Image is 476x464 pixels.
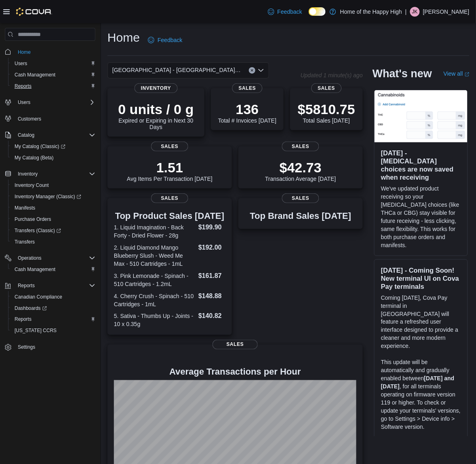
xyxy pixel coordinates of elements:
[11,237,95,247] span: Transfers
[15,266,55,273] span: Cash Management
[11,203,95,213] span: Manifests
[15,316,32,323] span: Reports
[15,227,61,234] span: Transfers (Classic)
[249,67,255,74] button: Clear input
[11,70,59,80] a: Cash Management
[114,272,195,288] dt: 3. Pink Lemonade - Spinach - 510 Cartridges - 1.2mL
[11,292,95,302] span: Canadian Compliance
[11,214,55,224] a: Purchase Orders
[298,101,355,117] p: $5810.75
[218,101,276,117] p: 136
[8,291,99,303] button: Canadian Compliance
[15,47,95,57] span: Home
[2,46,99,57] button: Home
[301,72,363,78] p: Updated 1 minute(s) ago
[2,280,99,291] button: Reports
[107,30,140,46] h1: Home
[15,155,54,161] span: My Catalog (Beta)
[373,67,432,80] h2: What's new
[8,81,99,92] button: Reports
[11,142,95,151] span: My Catalog (Classic)
[8,264,99,275] button: Cash Management
[15,60,27,67] span: Users
[15,83,32,89] span: Reports
[2,97,99,108] button: Users
[18,99,30,106] span: Users
[198,291,225,301] dd: $148.88
[11,326,60,336] a: [US_STATE] CCRS
[2,113,99,125] button: Customers
[405,7,407,17] p: |
[145,32,185,48] a: Feedback
[8,303,99,314] a: Dashboards
[8,58,99,69] button: Users
[112,65,241,75] span: [GEOGRAPHIC_DATA] - [GEOGRAPHIC_DATA] - Fire & Flower
[114,367,356,377] h4: Average Transactions per Hour
[15,253,45,263] button: Operations
[15,343,38,352] a: Settings
[15,130,38,140] button: Catalog
[381,184,461,249] p: We've updated product receiving so your [MEDICAL_DATA] choices (like THCa or CBG) stay visible fo...
[11,153,95,163] span: My Catalog (Beta)
[8,325,99,337] button: [US_STATE] CCRS
[18,116,41,122] span: Customers
[8,69,99,81] button: Cash Management
[11,192,95,201] span: Inventory Manager (Classic)
[15,114,44,124] a: Customers
[298,101,355,124] div: Total Sales [DATE]
[381,149,461,181] h3: [DATE] - [MEDICAL_DATA] choices are now saved when receiving
[15,130,95,140] span: Catalog
[465,72,470,77] svg: External link
[8,191,99,202] a: Inventory Manager (Classic)
[410,7,420,17] div: Joshua Kirkham
[423,7,470,17] p: [PERSON_NAME]
[444,70,470,77] a: View allExternal link
[15,97,95,107] span: Users
[278,8,302,16] span: Feedback
[15,281,38,290] button: Reports
[11,303,95,313] span: Dashboards
[11,81,95,91] span: Reports
[11,142,69,151] a: My Catalog (Classic)
[381,358,461,431] p: This update will be automatically and gradually enabled between , for all terminals operating on ...
[114,101,198,117] p: 0 units / 0 g
[11,70,95,80] span: Cash Management
[8,180,99,191] button: Inventory Count
[11,226,95,235] span: Transfers (Classic)
[15,182,49,189] span: Inventory Count
[5,42,95,374] nav: Complex example
[15,169,41,179] button: Inventory
[114,292,195,308] dt: 4. Cherry Crush - Spinach - 510 Cartridges - 1mL
[2,168,99,180] button: Inventory
[250,211,352,221] h3: Top Brand Sales [DATE]
[11,214,95,224] span: Purchase Orders
[11,180,95,190] span: Inventory Count
[127,159,213,176] p: 1.51
[11,237,38,247] a: Transfers
[282,142,319,151] span: Sales
[15,216,51,222] span: Purchase Orders
[265,159,336,182] div: Transaction Average [DATE]
[8,141,99,152] a: My Catalog (Classic)
[18,171,38,177] span: Inventory
[8,225,99,236] a: Transfers (Classic)
[232,83,263,93] span: Sales
[15,305,47,311] span: Dashboards
[8,202,99,214] button: Manifests
[282,193,319,203] span: Sales
[11,303,50,313] a: Dashboards
[11,226,64,235] a: Transfers (Classic)
[18,282,35,289] span: Reports
[381,375,455,390] strong: [DATE] and [DATE]
[18,344,35,351] span: Settings
[11,59,30,68] a: Users
[11,81,35,91] a: Reports
[198,222,225,232] dd: $199.90
[213,340,258,350] span: Sales
[11,315,95,324] span: Reports
[15,114,95,124] span: Customers
[2,252,99,264] button: Operations
[312,83,342,93] span: Sales
[11,265,95,274] span: Cash Management
[265,4,305,20] a: Feedback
